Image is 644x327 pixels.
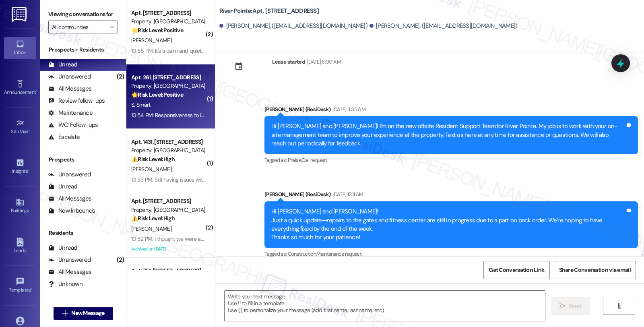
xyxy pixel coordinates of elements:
[48,280,83,288] div: Unknown
[288,157,301,163] span: Praise ,
[131,235,267,242] div: 10:52 PM: I thought we were addressing my ant problem!!!
[131,267,206,275] div: Apt. 751, [STREET_ADDRESS]
[48,85,91,93] div: All Messages
[36,88,37,94] span: •
[369,22,518,30] div: [PERSON_NAME]. ([EMAIL_ADDRESS][DOMAIN_NAME])
[551,297,590,315] button: Send
[130,244,206,254] div: Archived on [DATE]
[264,105,638,116] div: [PERSON_NAME] (ResiDesk)
[48,244,77,252] div: Unread
[131,91,183,98] strong: 🌟 Risk Level: Positive
[219,22,367,30] div: [PERSON_NAME]. ([EMAIL_ADDRESS][DOMAIN_NAME])
[288,250,317,257] span: Construction ,
[483,261,549,279] button: Get Conversation Link
[131,197,206,205] div: Apt. [STREET_ADDRESS]
[219,7,319,15] b: River Pointe: Apt. [STREET_ADDRESS]
[131,206,206,214] div: Property: [GEOGRAPHIC_DATA]
[330,105,365,114] div: [DATE] 3:35 AM
[489,266,544,274] span: Get Conversation Link
[271,122,625,148] div: Hi [PERSON_NAME] and [PERSON_NAME]! I'm on the new offsite Resident Support Team for River Pointe...
[131,215,175,222] strong: ⚠️ Risk Level: High
[272,58,305,66] div: Lease started
[305,58,341,66] div: [DATE] 8:00 AM
[131,225,171,232] span: [PERSON_NAME]
[40,155,126,164] div: Prospects
[48,121,98,129] div: WO Follow-ups
[4,275,36,296] a: Templates •
[264,154,638,166] div: Tagged as:
[48,256,91,264] div: Unanswered
[52,21,105,33] input: All communities
[4,156,36,178] a: Insights •
[31,286,32,292] span: •
[115,70,126,83] div: (2)
[12,7,28,22] img: ResiDesk Logo
[131,138,206,146] div: Apt. 1431, [STREET_ADDRESS]
[131,37,171,44] span: [PERSON_NAME]
[4,37,36,59] a: Inbox
[131,155,175,163] strong: ⚠️ Risk Level: High
[569,302,581,310] span: Send
[316,250,361,257] span: Maintenance request
[109,24,114,30] i: 
[48,182,77,191] div: Unread
[48,133,80,141] div: Escalate
[48,8,118,21] label: Viewing conversations for
[131,146,206,155] div: Property: [GEOGRAPHIC_DATA]
[48,195,91,203] div: All Messages
[4,116,36,138] a: Site Visit •
[559,266,631,274] span: Share Conversation via email
[40,229,126,237] div: Residents
[131,73,206,82] div: Apt. 261, [STREET_ADDRESS]
[4,195,36,217] a: Buildings
[131,17,206,26] div: Property: [GEOGRAPHIC_DATA]
[48,60,77,69] div: Unread
[48,268,91,276] div: All Messages
[264,248,638,260] div: Tagged as:
[131,112,214,119] div: 10:54 PM: Responsiveness to issues
[301,157,327,163] span: Call request
[131,166,171,173] span: [PERSON_NAME]
[48,207,95,215] div: New Inbounds
[131,82,206,90] div: Property: [GEOGRAPHIC_DATA]
[28,167,29,173] span: •
[131,27,183,34] strong: 🌟 Risk Level: Positive
[559,303,566,309] i: 
[330,190,363,199] div: [DATE] 12:11 AM
[4,235,36,257] a: Leads
[554,261,636,279] button: Share Conversation via email
[40,46,126,54] div: Prospects + Residents
[48,97,105,105] div: Review follow-ups
[48,109,93,117] div: Maintenance
[131,47,400,54] div: 10:55 PM: It's a calm and quiet community that is kept clean along with a helpful front office an...
[131,176,505,183] div: 10:53 PM: Still having issues with acetone fumes in the apartment. Also the condensation drain fo...
[115,254,126,266] div: (2)
[48,170,91,179] div: Unanswered
[131,9,206,17] div: Apt. [STREET_ADDRESS]
[48,72,91,81] div: Unanswered
[616,303,622,309] i: 
[271,207,625,242] div: Hi [PERSON_NAME] and [PERSON_NAME]! Just a quick update—repairs to the gates and fitness center a...
[131,101,150,108] span: S. Smart
[264,190,638,201] div: [PERSON_NAME] (ResiDesk)
[29,128,30,133] span: •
